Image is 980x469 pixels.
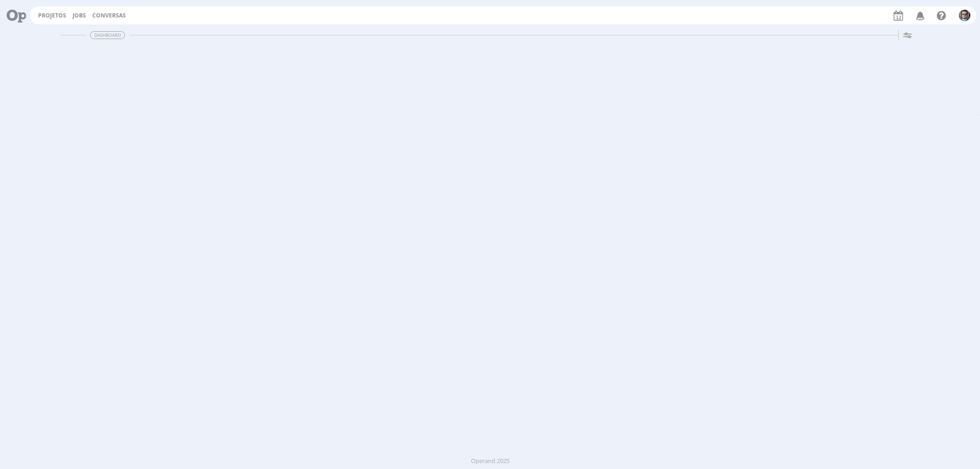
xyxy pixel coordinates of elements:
[73,11,86,19] a: Jobs
[958,7,971,23] button: R
[959,10,970,21] img: R
[38,11,66,19] a: Projetos
[90,12,129,19] button: Conversas
[35,12,69,19] button: Projetos
[90,31,125,39] span: Dashboard
[92,11,126,19] a: Conversas
[70,12,89,19] button: Jobs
